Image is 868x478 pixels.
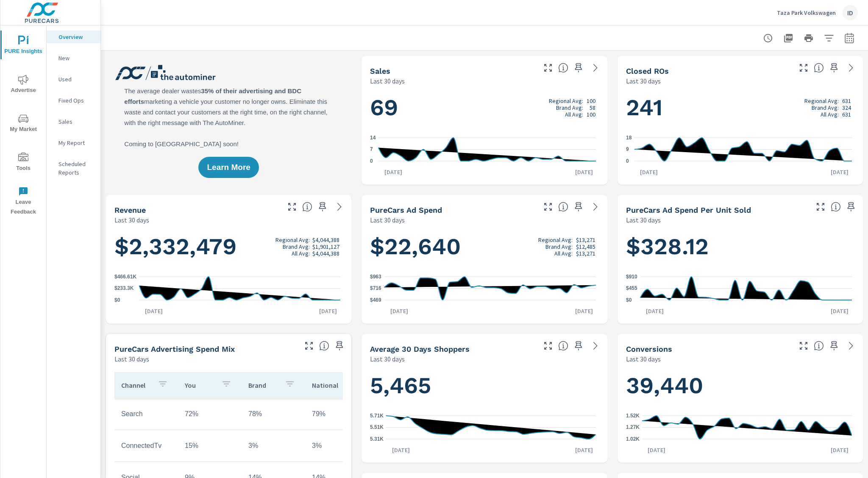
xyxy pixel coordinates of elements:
p: Overview [58,33,94,41]
h5: PureCars Ad Spend [370,206,442,214]
p: Taza Park Volkswagen [777,9,836,17]
p: Scheduled Reports [58,160,94,177]
span: Save this to your personalized report [316,200,329,214]
p: [DATE] [825,446,854,454]
button: Make Fullscreen [541,339,555,353]
p: [DATE] [640,307,670,315]
p: Regional Avg: [804,97,839,104]
p: $4,044,388 [312,236,339,243]
span: My Market [3,114,44,134]
p: [DATE] [378,168,408,176]
text: 1.27K [626,425,640,431]
a: See more details in report [333,200,346,214]
button: Print Report [800,30,817,47]
p: Channel [121,381,151,389]
h5: Average 30 Days Shoppers [370,345,470,353]
text: 14 [370,135,376,141]
span: The number of dealer-specified goals completed by a visitor. [Source: This data is provided by th... [814,341,824,351]
p: You [185,381,214,389]
text: $466.61K [114,274,136,280]
h5: Sales [370,67,390,75]
h5: PureCars Ad Spend Per Unit Sold [626,206,751,214]
p: Last 30 days [626,76,661,86]
span: Save this to your personalized report [572,339,585,353]
text: 1.02K [626,436,640,442]
text: $0 [114,297,120,303]
td: 79% [305,403,369,425]
div: My Report [47,136,100,149]
h5: Closed ROs [626,67,669,75]
td: 15% [178,435,242,456]
text: 5.51K [370,424,384,430]
span: This table looks at how you compare to the amount of budget you spend per channel as opposed to y... [319,341,329,351]
text: $963 [370,274,381,280]
button: Make Fullscreen [797,61,810,75]
td: 3% [242,435,305,456]
button: Make Fullscreen [285,200,299,214]
h5: PureCars Advertising Spend Mix [114,345,235,353]
p: 324 [842,104,851,111]
span: Total sales revenue over the selected date range. [Source: This data is sourced from the dealer’s... [302,202,312,212]
text: 5.71K [370,413,384,419]
td: Search [114,403,178,425]
h1: 69 [370,93,598,122]
p: [DATE] [139,307,169,315]
span: Learn More [207,164,250,171]
span: A rolling 30 day total of daily Shoppers on the dealership website, averaged over the selected da... [558,341,568,351]
p: All Avg: [554,250,573,257]
p: Used [58,75,94,83]
p: [DATE] [634,168,664,176]
text: $469 [370,297,381,303]
button: Make Fullscreen [541,200,555,214]
h1: $2,332,479 [114,232,343,261]
button: Make Fullscreen [814,200,827,214]
button: Apply Filters [821,30,837,47]
p: [DATE] [825,168,854,176]
text: 5.31K [370,436,384,442]
p: Last 30 days [370,76,405,86]
p: [DATE] [825,307,854,315]
a: See more details in report [844,339,858,353]
span: Save this to your personalized report [572,200,585,214]
p: [DATE] [569,446,599,454]
p: [DATE] [642,446,671,454]
p: 58 [590,104,595,111]
p: Brand Avg: [812,104,839,111]
p: [DATE] [569,307,599,315]
text: 0 [626,158,629,164]
div: nav menu [0,25,46,220]
text: 18 [626,135,632,141]
p: 100 [587,97,595,104]
p: $13,271 [576,236,595,243]
td: 78% [242,403,305,425]
span: Leave Feedback [3,186,44,217]
h1: 39,440 [626,371,854,400]
button: Make Fullscreen [302,339,316,353]
a: See more details in report [589,200,602,214]
a: See more details in report [844,61,858,75]
span: Advertise [3,75,44,95]
p: [DATE] [384,307,414,315]
text: 7 [370,147,373,153]
p: Brand Avg: [545,243,573,250]
a: See more details in report [589,339,602,353]
span: Tools [3,153,44,173]
button: Select Date Range [841,30,858,47]
div: ID [843,5,858,20]
span: Save this to your personalized report [844,200,858,214]
p: Fixed Ops [58,96,94,105]
p: My Report [58,139,94,147]
h1: $22,640 [370,232,598,261]
span: Save this to your personalized report [827,61,841,75]
p: Last 30 days [114,215,149,225]
text: 9 [626,147,629,153]
p: Last 30 days [626,215,661,225]
h1: 5,465 [370,371,598,400]
p: Brand Avg: [283,243,310,250]
p: Regional Avg: [549,97,583,104]
div: Scheduled Reports [47,158,100,179]
div: Fixed Ops [47,94,100,107]
td: 72% [178,403,242,425]
button: Make Fullscreen [797,339,810,353]
p: Last 30 days [370,215,405,225]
